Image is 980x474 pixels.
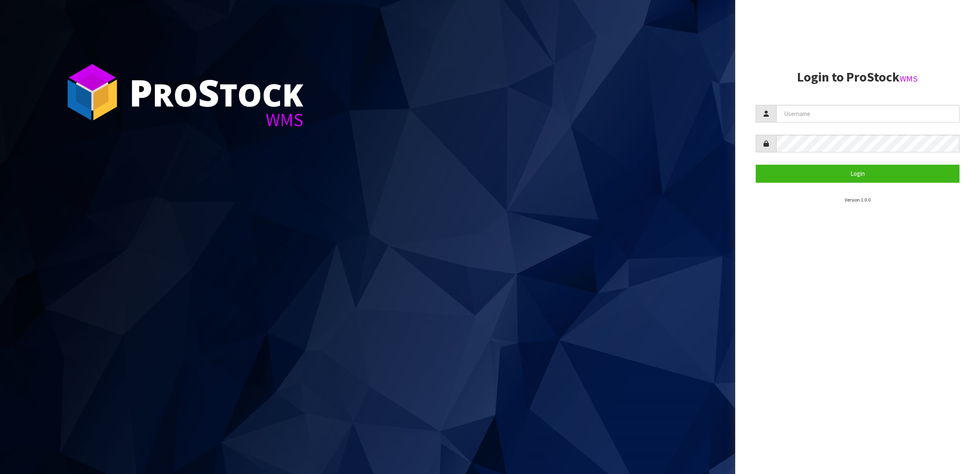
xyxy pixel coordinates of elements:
[776,105,960,122] input: Username
[845,197,871,203] small: Version 1.0.0
[129,67,153,117] span: P
[62,61,123,123] img: ProStock Cube
[198,67,219,117] span: S
[129,74,303,111] div: ro tock
[900,73,918,84] small: WMS
[756,70,960,84] h2: Login to ProStock
[129,111,303,129] div: WMS
[756,165,960,182] button: Login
